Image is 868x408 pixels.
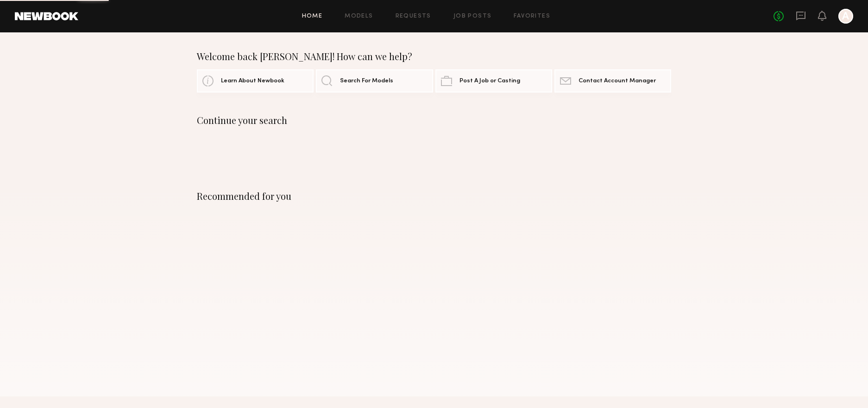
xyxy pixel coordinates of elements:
div: Welcome back [PERSON_NAME]! How can we help? [197,51,671,62]
a: Models [345,13,373,19]
a: Learn About Newbook [197,69,314,93]
div: Continue your search [197,115,671,126]
div: Recommended for you [197,191,671,202]
a: Search For Models [316,69,433,93]
a: A [838,9,853,24]
a: Requests [396,13,431,19]
a: Job Posts [453,13,492,19]
span: Search For Models [340,78,393,84]
a: Post A Job or Casting [435,69,552,93]
a: Contact Account Manager [554,69,671,93]
span: Contact Account Manager [579,78,656,84]
span: Learn About Newbook [221,78,284,84]
a: Home [302,13,323,19]
a: Favorites [514,13,550,19]
span: Post A Job or Casting [459,78,520,84]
